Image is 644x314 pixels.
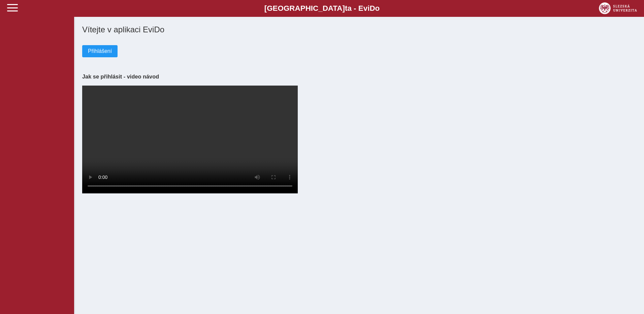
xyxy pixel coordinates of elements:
h3: Jak se přihlásit - video návod [82,73,636,80]
span: o [375,4,380,12]
span: Přihlášení [88,48,112,54]
img: logo_web_su.png [599,2,637,14]
span: D [369,4,375,12]
span: t [345,4,347,12]
video: Your browser does not support the video tag. [82,86,298,193]
b: [GEOGRAPHIC_DATA] a - Evi [20,4,624,13]
h1: Vítejte v aplikaci EviDo [82,25,636,34]
button: Přihlášení [82,45,118,57]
